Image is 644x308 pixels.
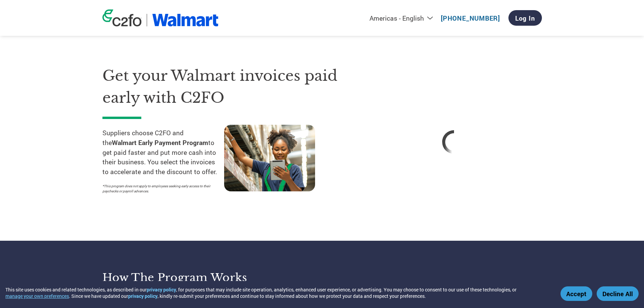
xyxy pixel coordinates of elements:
button: Accept [560,286,592,301]
a: [PHONE_NUMBER] [441,14,500,22]
strong: Walmart Early Payment Program [112,138,208,147]
button: Decline All [597,286,639,301]
a: Log In [508,10,542,26]
p: Suppliers choose C2FO and the to get paid faster and put more cash into their business. You selec... [102,128,224,177]
h1: Get your Walmart invoices paid early with C2FO [102,65,346,109]
a: privacy policy [128,293,158,299]
img: supply chain worker [224,125,315,191]
img: Walmart [152,14,219,26]
img: c2fo logo [102,9,142,26]
p: *This program does not apply to employees seeking early access to their paychecks or payroll adva... [102,184,217,194]
button: manage your own preferences [5,293,69,299]
a: privacy policy [147,286,176,293]
h3: How the program works [102,271,314,284]
div: This site uses cookies and related technologies, as described in our , for purposes that may incl... [5,286,551,299]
